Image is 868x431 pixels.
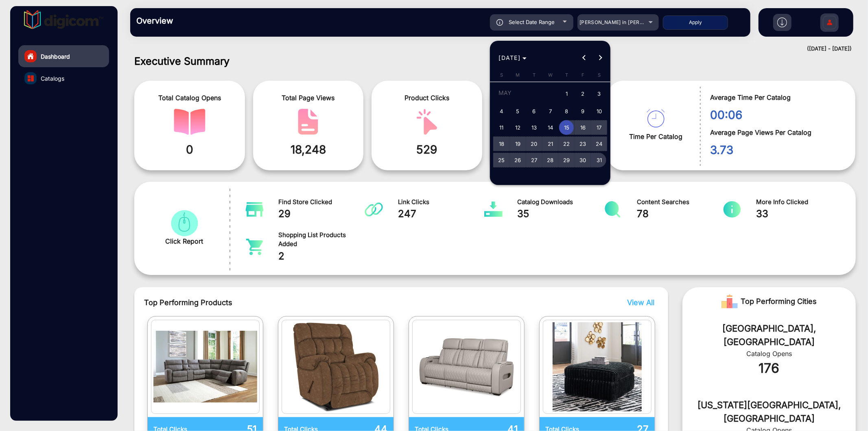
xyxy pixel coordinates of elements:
[500,72,503,78] span: S
[558,152,575,168] button: May 29, 2025
[527,136,541,151] span: 20
[565,72,568,78] span: T
[509,103,526,119] button: May 5, 2025
[575,103,591,119] button: May 9, 2025
[542,152,558,168] button: May 28, 2025
[575,86,590,103] span: 2
[542,136,558,152] button: May 21, 2025
[496,51,530,65] button: Choose month and year
[527,104,541,119] span: 6
[558,103,575,119] button: May 8, 2025
[493,136,509,152] button: May 18, 2025
[543,153,558,167] span: 28
[510,120,525,135] span: 12
[499,54,521,61] span: [DATE]
[516,72,520,78] span: M
[527,120,541,135] span: 13
[576,50,592,66] button: Previous month
[558,85,575,103] button: May 1, 2025
[591,85,607,103] button: May 3, 2025
[494,153,509,167] span: 25
[533,72,536,78] span: T
[494,136,509,151] span: 18
[510,104,525,119] span: 5
[575,153,590,167] span: 30
[558,136,575,152] button: May 22, 2025
[493,152,509,168] button: May 25, 2025
[509,119,526,136] button: May 12, 2025
[582,72,584,78] span: F
[543,120,558,135] span: 14
[575,104,590,119] span: 9
[558,119,575,136] button: May 15, 2025
[542,119,558,136] button: May 14, 2025
[598,72,601,78] span: S
[527,153,541,167] span: 27
[559,104,574,119] span: 8
[575,119,591,136] button: May 16, 2025
[591,103,607,119] button: May 10, 2025
[526,152,542,168] button: May 27, 2025
[526,103,542,119] button: May 6, 2025
[543,136,558,151] span: 21
[591,152,607,168] button: May 31, 2025
[592,153,606,167] span: 31
[575,136,591,152] button: May 23, 2025
[526,119,542,136] button: May 13, 2025
[548,72,553,78] span: W
[575,85,591,103] button: May 2, 2025
[559,86,574,103] span: 1
[592,104,606,119] span: 10
[509,152,526,168] button: May 26, 2025
[575,136,590,151] span: 23
[526,136,542,152] button: May 20, 2025
[510,136,525,151] span: 19
[592,120,606,135] span: 17
[592,86,606,103] span: 3
[591,119,607,136] button: May 17, 2025
[493,103,509,119] button: May 4, 2025
[494,120,509,135] span: 11
[592,136,606,151] span: 24
[493,85,558,103] td: MAY
[575,152,591,168] button: May 30, 2025
[559,120,574,135] span: 15
[543,104,558,119] span: 7
[575,120,590,135] span: 16
[591,136,607,152] button: May 24, 2025
[559,136,574,151] span: 22
[542,103,558,119] button: May 7, 2025
[510,153,525,167] span: 26
[509,136,526,152] button: May 19, 2025
[592,50,608,66] button: Next month
[494,104,509,119] span: 4
[493,119,509,136] button: May 11, 2025
[559,153,574,167] span: 29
